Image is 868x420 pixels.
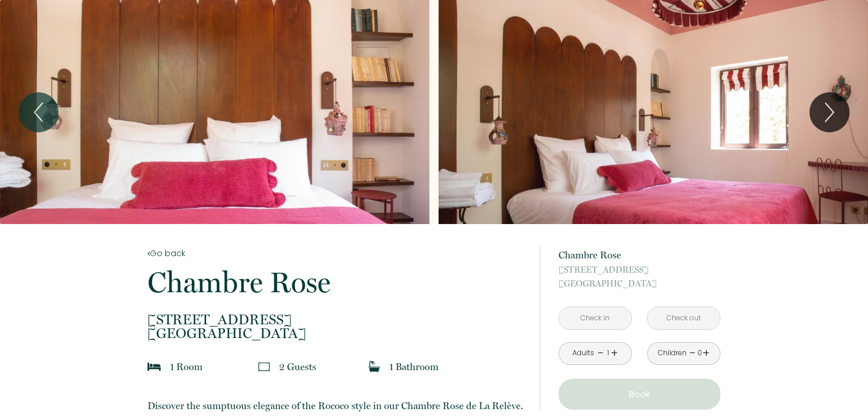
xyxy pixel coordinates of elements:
[148,268,524,297] p: Chambre Rose
[559,263,720,291] p: [GEOGRAPHIC_DATA]
[559,263,720,277] span: [STREET_ADDRESS]
[559,307,631,329] input: Check in
[809,92,850,132] button: Next
[703,344,710,362] a: +
[697,348,703,359] div: 0
[148,247,524,260] a: Go back
[148,313,524,327] span: [STREET_ADDRESS]
[258,361,270,372] img: guests
[598,344,604,362] a: -
[648,307,720,329] input: Check out
[559,379,720,410] button: Book
[170,359,203,375] p: 1 Room
[18,92,59,132] button: Previous
[572,348,594,359] div: Adults
[658,348,687,359] div: Children
[279,359,316,375] p: 2 Guest
[563,387,716,401] p: Book
[605,348,611,359] div: 1
[312,361,316,372] span: s
[148,313,524,340] p: [GEOGRAPHIC_DATA]
[148,398,524,414] p: Discover the sumptuous elegance of the Rococo style in our Chambre Rose de La Relève.
[689,344,696,362] a: -
[559,247,720,263] p: Chambre Rose
[611,344,618,362] a: +
[389,359,439,375] p: 1 Bathroom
